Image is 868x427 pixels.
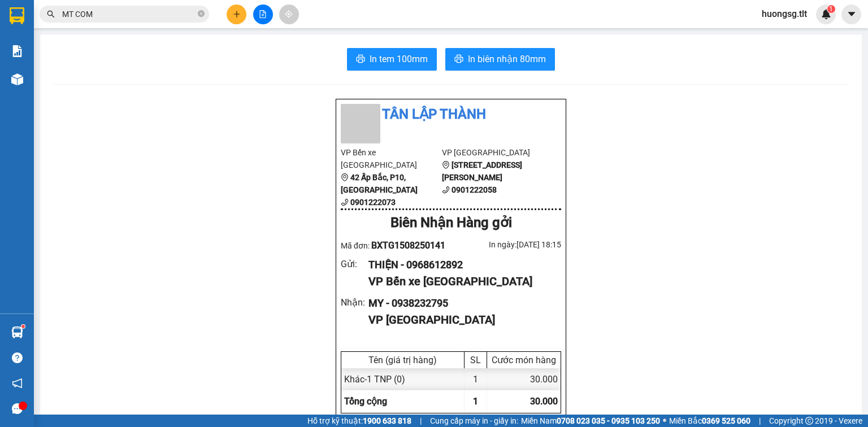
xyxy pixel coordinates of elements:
[487,368,561,390] div: 30.000
[363,416,411,425] strong: 1900 633 818
[467,355,484,365] div: SL
[521,415,660,427] span: Miền Nam
[368,273,552,290] div: VP Bến xe [GEOGRAPHIC_DATA]
[452,185,497,194] b: 0901222058
[442,160,522,182] b: [STREET_ADDRESS][PERSON_NAME]
[530,396,558,407] span: 30.000
[490,355,558,365] div: Cước món hàng
[829,5,833,13] span: 1
[442,186,450,194] span: phone
[356,54,365,65] span: printer
[227,5,246,24] button: plus
[347,48,437,71] button: printerIn tem 100mm
[370,52,428,66] span: In tem 100mm
[468,52,546,66] span: In biên nhận 80mm
[62,8,196,20] input: Tìm tên, số ĐT hoặc mã đơn
[307,415,411,427] span: Hỗ trợ kỹ thuật:
[451,238,561,251] div: In ngày: [DATE] 18:15
[350,198,396,207] b: 0901222073
[827,5,835,13] sup: 1
[465,368,487,390] div: 1
[759,415,761,427] span: |
[12,403,23,414] span: message
[341,173,349,181] span: environment
[430,415,518,427] span: Cung cấp máy in - giấy in:
[12,378,23,389] span: notification
[341,212,561,234] div: Biên Nhận Hàng gởi
[420,415,422,427] span: |
[341,257,368,271] div: Gửi :
[805,417,813,425] span: copyright
[12,352,23,363] span: question-circle
[11,73,23,85] img: warehouse-icon
[341,198,349,206] span: phone
[663,419,666,423] span: ⚪️
[233,10,241,18] span: plus
[341,146,442,171] li: VP Bến xe [GEOGRAPHIC_DATA]
[344,396,387,407] span: Tổng cộng
[341,173,418,194] b: 42 Ấp Bắc, P10, [GEOGRAPHIC_DATA]
[371,240,445,251] span: BXTG1508250141
[10,7,24,24] img: logo-vxr
[253,5,273,24] button: file-add
[344,355,461,365] div: Tên (giá trị hàng)
[702,416,750,425] strong: 0369 525 060
[341,238,451,252] div: Mã đơn:
[841,5,861,24] button: caret-down
[368,311,552,329] div: VP [GEOGRAPHIC_DATA]
[198,9,205,20] span: close-circle
[285,10,293,18] span: aim
[753,7,816,21] span: huongsg.tlt
[344,374,405,385] span: Khác - 1 TNP (0)
[279,5,299,24] button: aim
[442,146,543,159] li: VP [GEOGRAPHIC_DATA]
[21,325,25,328] sup: 1
[11,326,23,338] img: warehouse-icon
[368,257,552,273] div: THIỆN - 0968612892
[442,161,450,169] span: environment
[47,10,55,18] span: search
[70,54,213,73] text: BXTG1508250141
[259,10,267,18] span: file-add
[445,48,555,71] button: printerIn biên nhận 80mm
[454,54,463,65] span: printer
[341,295,368,310] div: Nhận :
[847,9,857,19] span: caret-down
[557,416,660,425] strong: 0708 023 035 - 0935 103 250
[821,9,831,19] img: icon-new-feature
[669,415,750,427] span: Miền Bắc
[341,104,561,125] li: Tân Lập Thành
[6,81,276,111] div: Bến xe [GEOGRAPHIC_DATA]
[368,295,552,311] div: MY - 0938232795
[473,396,478,407] span: 1
[11,45,23,57] img: solution-icon
[198,10,205,17] span: close-circle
